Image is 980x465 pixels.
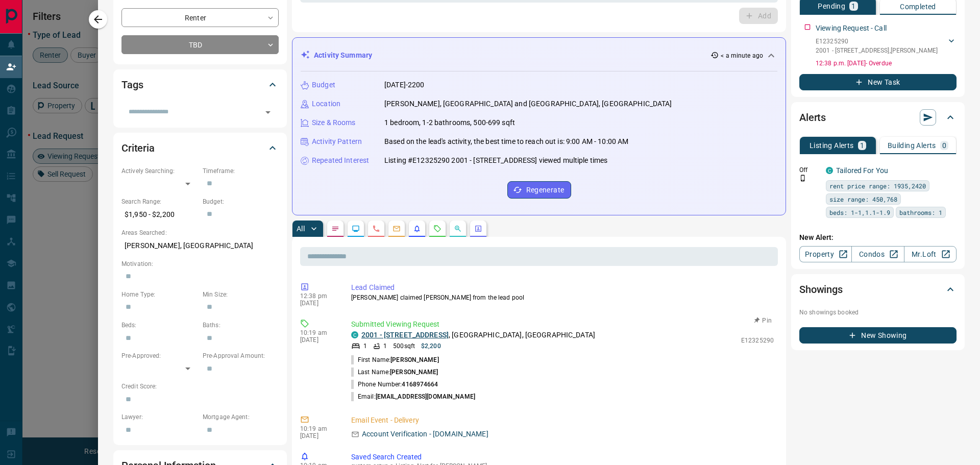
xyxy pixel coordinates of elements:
[413,225,421,233] svg: Listing Alerts
[799,308,957,317] p: No showings booked
[393,225,401,233] svg: Emails
[300,336,336,344] p: [DATE]
[121,228,279,237] p: Areas Searched:
[826,167,833,174] div: condos.ca
[121,136,279,160] div: Criteria
[351,355,439,364] p: First Name:
[121,140,155,156] h2: Criteria
[351,415,774,426] p: Email Event - Delivery
[363,341,367,351] p: 1
[816,46,938,55] p: 2001 - [STREET_ADDRESS] , [PERSON_NAME]
[203,412,279,422] p: Mortgage Agent:
[799,281,843,298] h2: Showings
[799,327,957,344] button: New Showing
[121,166,198,176] p: Actively Searching:
[203,290,279,299] p: Min Size:
[261,105,275,119] button: Open
[121,206,198,223] p: $1,950 - $2,200
[351,368,438,377] p: Last Name:
[829,194,897,204] span: size range: 450,768
[301,46,777,65] div: Activity Summary< a minute ago
[351,282,774,293] p: Lead Claimed
[384,117,515,128] p: 1 bedroom, 1-2 bathrooms, 500-699 sqft
[121,35,279,54] div: TBD
[816,37,938,46] p: E12325290
[402,381,438,388] span: 4168974664
[904,246,957,262] a: Mr.Loft
[361,331,449,339] a: 2001 - [STREET_ADDRESS]
[799,246,852,262] a: Property
[900,3,936,10] p: Completed
[314,50,372,61] p: Activity Summary
[454,225,462,233] svg: Opportunities
[351,331,358,338] div: condos.ca
[121,351,198,360] p: Pre-Approved:
[361,330,595,340] p: , [GEOGRAPHIC_DATA], [GEOGRAPHIC_DATA]
[300,300,336,307] p: [DATE]
[384,99,672,109] p: [PERSON_NAME], [GEOGRAPHIC_DATA] and [GEOGRAPHIC_DATA], [GEOGRAPHIC_DATA]
[899,207,942,217] span: bathrooms: 1
[390,369,438,376] span: [PERSON_NAME]
[312,155,369,166] p: Repeated Interest
[799,277,957,302] div: Showings
[860,142,864,149] p: 1
[121,290,198,299] p: Home Type:
[384,136,628,147] p: Based on the lead's activity, the best time to reach out is: 9:00 AM - 10:00 AM
[799,165,820,175] p: Off
[312,99,340,109] p: Location
[351,319,774,330] p: Submitted Viewing Request
[312,117,356,128] p: Size & Rooms
[351,452,774,462] p: Saved Search Created
[121,72,279,97] div: Tags
[372,225,380,233] svg: Calls
[393,341,415,351] p: 500 sqft
[121,259,279,268] p: Motivation:
[799,74,957,90] button: New Task
[816,35,957,57] div: E123252902001 - [STREET_ADDRESS],[PERSON_NAME]
[300,432,336,439] p: [DATE]
[433,225,442,233] svg: Requests
[799,109,826,126] h2: Alerts
[816,59,957,68] p: 12:38 p.m. [DATE] - Overdue
[836,166,888,175] a: Tailored For You
[362,429,488,439] p: Account Verification - [DOMAIN_NAME]
[312,80,335,90] p: Budget
[829,181,926,191] span: rent price range: 1935,2420
[297,225,305,232] p: All
[748,316,778,325] button: Pin
[851,246,904,262] a: Condos
[351,380,438,389] p: Phone Number:
[203,197,279,206] p: Budget:
[121,321,198,330] p: Beds:
[851,3,855,10] p: 1
[384,80,424,90] p: [DATE]-2200
[351,392,475,401] p: Email:
[816,23,887,34] p: Viewing Request - Call
[474,225,482,233] svg: Agent Actions
[300,329,336,336] p: 10:19 am
[421,341,441,351] p: $2,200
[390,356,438,363] span: [PERSON_NAME]
[203,351,279,360] p: Pre-Approval Amount:
[121,77,143,93] h2: Tags
[376,393,475,400] span: [EMAIL_ADDRESS][DOMAIN_NAME]
[300,292,336,300] p: 12:38 pm
[799,105,957,130] div: Alerts
[829,207,890,217] span: beds: 1-1,1.1-1.9
[121,237,279,254] p: [PERSON_NAME], [GEOGRAPHIC_DATA]
[121,8,279,27] div: Renter
[203,321,279,330] p: Baths:
[331,225,339,233] svg: Notes
[121,197,198,206] p: Search Range:
[507,181,571,199] button: Regenerate
[721,51,763,60] p: < a minute ago
[888,142,936,149] p: Building Alerts
[383,341,387,351] p: 1
[818,3,845,10] p: Pending
[352,225,360,233] svg: Lead Browsing Activity
[799,232,957,243] p: New Alert:
[741,336,774,345] p: E12325290
[351,293,774,302] p: [PERSON_NAME] claimed [PERSON_NAME] from the lead pool
[121,412,198,422] p: Lawyer:
[312,136,362,147] p: Activity Pattern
